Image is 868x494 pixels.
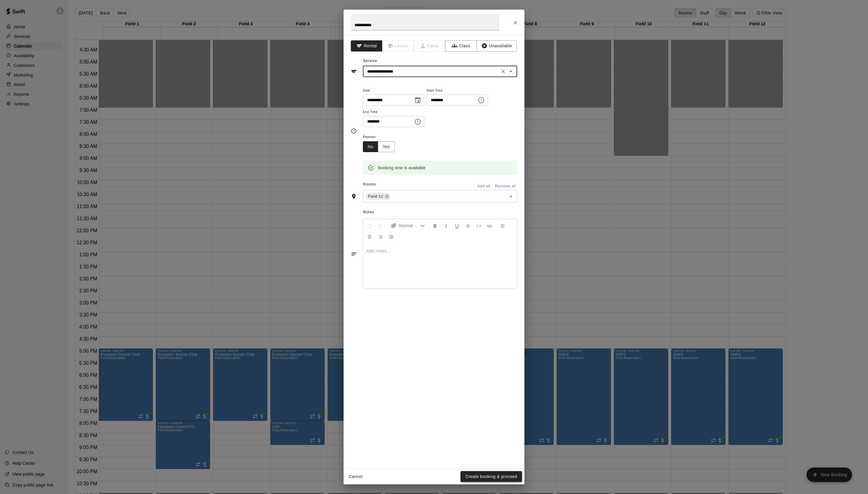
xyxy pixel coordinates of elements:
button: Undo [364,220,375,231]
button: Center Align [364,231,375,242]
button: Clear [499,67,507,76]
div: Booking time is available [378,162,426,173]
svg: Notes [351,251,357,257]
button: Unavailable [476,40,517,52]
span: Normal [399,223,420,229]
button: Create booking & proceed [461,471,522,482]
button: Choose time, selected time is 9:00 AM [475,94,487,106]
svg: Service [351,68,357,74]
button: Cancel [346,471,365,482]
button: Yes [378,141,395,152]
span: Date [363,87,424,95]
span: Camps can only be created in the Services page [414,40,445,52]
span: Service [363,59,377,63]
button: Format Italics [441,220,451,231]
span: Lessons must be created in the Services page first [382,40,414,52]
button: Left Align [498,220,508,231]
button: Insert Link [484,220,495,231]
button: Close [510,17,521,28]
button: Format Underline [452,220,462,231]
button: No [363,141,378,152]
button: Remove all [493,182,517,191]
button: Add all [474,182,493,191]
button: Choose time, selected time is 12:00 PM [412,116,424,128]
button: Right Align [375,231,385,242]
button: Open [507,67,515,76]
button: Redo [375,220,385,231]
svg: Timing [351,128,357,134]
button: Format Strikethrough [463,220,473,231]
div: Field 12 [366,193,391,200]
button: Insert Code [473,220,484,231]
span: Start Time [426,87,488,95]
button: Class [445,40,477,52]
button: Format Bold [430,220,440,231]
button: Justify Align [386,231,396,242]
button: Rental [351,40,382,52]
span: End Time [363,108,424,116]
span: Repeats [363,133,400,141]
div: outlined button group [363,141,395,152]
button: Open [507,192,515,201]
span: Rooms [363,182,376,186]
button: Formatting Options [388,220,427,231]
button: Choose date, selected date is Oct 13, 2025 [412,94,424,106]
svg: Rooms [351,193,357,199]
span: Notes [363,208,517,217]
span: Field 12 [366,193,386,199]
